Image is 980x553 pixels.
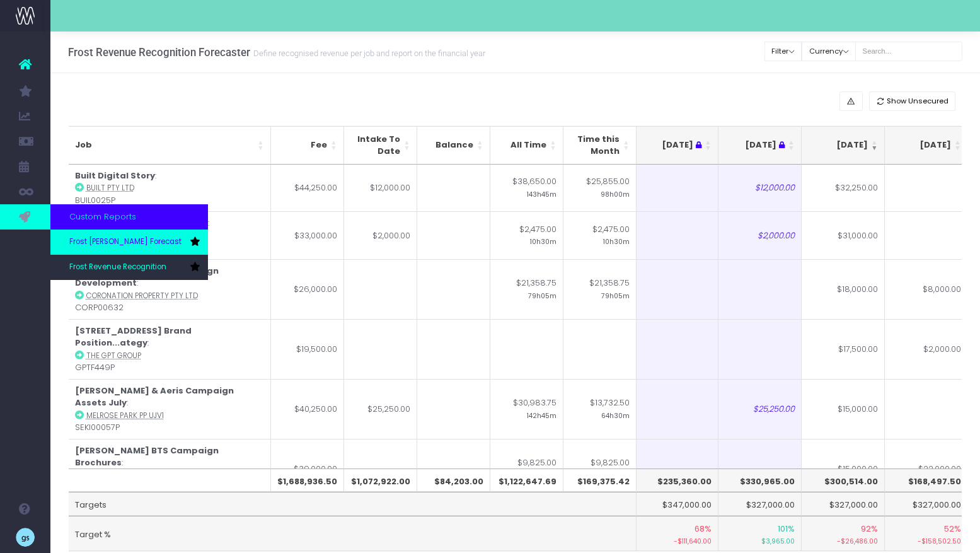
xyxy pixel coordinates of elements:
[75,445,219,469] strong: [PERSON_NAME] BTS Campaign Brochures
[69,516,637,551] td: Target %
[718,469,802,492] th: $330,965.00
[417,126,490,165] th: Balance: activate to sort column ascending
[69,236,182,248] span: Frost [PERSON_NAME] Forecast
[802,259,885,319] td: $18,000.00
[344,469,417,492] th: $1,072,922.00
[718,126,802,165] th: Jul 25 : activate to sort column ascending
[855,42,962,61] input: Search...
[69,165,271,212] td: : BUIL0025P
[885,126,968,165] th: Sep 25: activate to sort column ascending
[530,235,556,247] small: 10h30m
[725,535,795,547] small: $3,965.00
[601,409,630,421] small: 64h30m
[69,126,271,165] th: Job: activate to sort column ascending
[490,439,563,499] td: $9,825.00
[563,439,637,499] td: $9,825.00
[635,492,718,516] td: $347,000.00
[563,379,637,439] td: $13,732.50
[563,469,637,492] th: $169,375.42
[271,469,344,492] th: $1,688,936.50
[885,439,968,499] td: $22,000.00
[16,528,35,547] img: images/default_profile_image.png
[527,188,556,199] small: 143h45m
[86,351,141,361] abbr: The GPT Group
[869,91,956,111] button: Show Unsecured
[885,259,968,319] td: $8,000.00
[563,165,637,212] td: $25,855.00
[885,492,968,516] td: $327,000.00
[86,410,164,421] abbr: Melrose Park PP UJV1
[68,46,485,59] h3: Frost Revenue Recognition Forecaster
[603,235,630,247] small: 10h30m
[75,325,192,349] strong: [STREET_ADDRESS] Brand Position...ategy
[69,262,166,273] span: Frost Revenue Recognition
[490,469,563,492] th: $1,122,647.69
[528,289,556,301] small: 79h05m
[69,379,271,439] td: : SEKI00057P
[601,188,630,199] small: 98h00m
[250,46,485,59] small: Define recognised revenue per job and report on the financial year
[802,379,885,439] td: $15,000.00
[344,379,417,439] td: $25,250.00
[885,469,968,492] th: $168,497.50
[861,523,878,535] span: 92%
[344,165,417,212] td: $12,000.00
[527,409,556,421] small: 142h45m
[718,165,802,212] td: $12,000.00
[69,211,136,223] span: Custom Reports
[642,535,712,547] small: -$111,640.00
[344,126,417,165] th: Intake To Date: activate to sort column ascending
[885,319,968,379] td: $2,000.00
[802,42,856,61] button: Currency
[802,126,885,165] th: Aug 25: activate to sort column ascending
[271,211,344,259] td: $33,000.00
[69,439,271,499] td: : CORP0633P
[802,492,885,516] td: $327,000.00
[635,126,718,165] th: Jun 25 : activate to sort column ascending
[802,439,885,499] td: $15,000.00
[764,42,802,61] button: Filter
[601,289,630,301] small: 79h05m
[69,319,271,379] td: : GPTF449P
[802,469,885,492] th: $300,514.00
[802,211,885,259] td: $31,000.00
[490,126,563,165] th: All Time: activate to sort column ascending
[563,211,637,259] td: $2,475.00
[887,96,948,107] span: Show Unsecured
[69,492,637,516] td: Targets
[50,255,208,280] a: Frost Revenue Recognition
[344,211,417,259] td: $2,000.00
[490,259,563,319] td: $21,358.75
[802,165,885,212] td: $32,250.00
[86,183,134,193] abbr: Built Pty Ltd
[271,259,344,319] td: $26,000.00
[563,259,637,319] td: $21,358.75
[802,319,885,379] td: $17,500.00
[490,379,563,439] td: $30,983.75
[69,259,271,319] td: : CORP00632
[490,165,563,212] td: $38,650.00
[50,230,208,255] a: Frost [PERSON_NAME] Forecast
[635,469,718,492] th: $235,360.00
[271,165,344,212] td: $44,250.00
[808,535,878,547] small: -$26,486.00
[75,385,234,409] strong: [PERSON_NAME] & Aeris Campaign Assets July
[563,126,637,165] th: Time this Month: activate to sort column ascending
[778,523,795,535] span: 101%
[271,126,344,165] th: Fee: activate to sort column ascending
[86,291,198,301] abbr: Coronation Property Pty Ltd
[718,211,802,259] td: $2,000.00
[271,379,344,439] td: $40,250.00
[891,535,961,547] small: -$158,502.50
[490,211,563,259] td: $2,475.00
[718,379,802,439] td: $25,250.00
[695,523,712,535] span: 68%
[944,523,961,535] span: 52%
[417,469,490,492] th: $84,203.00
[271,439,344,499] td: $39,000.00
[271,319,344,379] td: $19,500.00
[718,492,802,516] td: $327,000.00
[75,170,155,182] strong: Built Digital Story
